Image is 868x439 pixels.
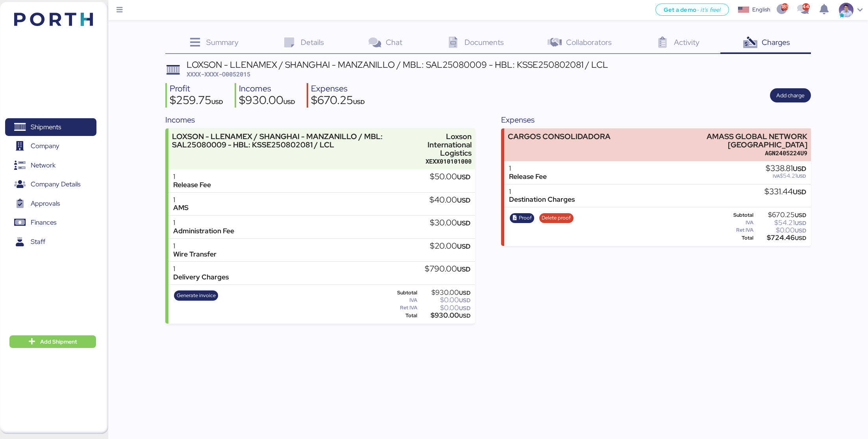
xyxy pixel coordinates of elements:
div: AGN2405224U9 [628,149,807,157]
div: Delivery Charges [173,273,229,281]
div: Total [385,313,417,318]
div: Profit [170,83,223,95]
div: CARGOS CONSOLIDADORA [508,132,611,141]
div: IVA [385,298,417,303]
span: IVA [773,173,780,179]
button: Add charge [770,88,811,102]
div: 1 [173,265,229,273]
a: Finances [5,214,96,232]
div: AMS [173,204,189,212]
span: USD [459,312,470,319]
a: Shipments [5,118,96,136]
span: XXXX-XXXX-O0052015 [187,70,250,78]
a: Network [5,156,96,175]
span: USD [353,98,365,106]
span: USD [795,212,806,219]
span: USD [457,219,470,227]
div: $54.21 [755,220,807,226]
div: $40.00 [429,196,470,205]
div: $930.00 [419,313,470,318]
div: $670.25 [311,95,365,108]
a: Company Details [5,175,96,193]
span: Chat [386,37,402,47]
div: Expenses [501,114,811,126]
span: USD [457,242,470,251]
div: Total [721,235,753,241]
div: Ret IVA [721,227,753,233]
span: Collaborators [566,37,612,47]
span: USD [795,234,806,242]
button: Add Shipment [9,335,96,348]
span: Add charge [776,91,805,100]
span: Add Shipment [40,337,77,346]
div: $338.81 [766,164,806,173]
div: $0.00 [419,297,470,303]
div: $30.00 [430,219,470,227]
div: $331.44 [764,188,806,196]
span: Company Details [31,179,80,190]
div: Release Fee [173,181,211,189]
span: USD [459,297,470,304]
div: 1 [173,242,217,250]
div: 1 [173,219,234,227]
span: Staff [31,236,45,247]
span: USD [457,173,470,181]
div: $790.00 [425,265,470,273]
div: $0.00 [419,305,470,311]
div: XEXX010101000 [407,157,472,166]
span: USD [459,305,470,312]
span: USD [459,289,470,296]
span: USD [797,173,806,179]
div: LOXSON - LLENAMEX / SHANGHAI - MANZANILLO / MBL: SAL25080009 - HBL: KSSE250802081 / LCL [187,60,608,69]
span: Company [31,140,59,152]
span: USD [211,98,223,106]
div: Ret IVA [385,305,417,311]
span: Details [301,37,324,47]
span: USD [457,265,470,273]
div: Wire Transfer [173,250,217,259]
span: Approvals [31,198,60,209]
div: 1 [509,188,575,196]
span: USD [457,196,470,205]
div: Subtotal [721,212,753,218]
div: $724.46 [755,235,807,241]
div: $930.00 [419,290,470,296]
span: USD [283,98,295,106]
div: Incomes [165,114,475,126]
span: Shipments [31,121,61,133]
div: $670.25 [755,212,807,218]
div: IVA [721,220,753,225]
div: Loxson International Logistics [407,132,472,157]
div: Destination Charges [509,195,575,204]
a: Approvals [5,194,96,212]
div: English [752,6,770,14]
div: $259.75 [170,95,223,108]
div: $930.00 [239,95,295,108]
span: Finances [31,217,56,228]
div: $50.00 [430,173,470,181]
button: Generate invoice [174,290,218,301]
div: 1 [509,164,547,173]
span: Delete proof [542,214,571,222]
div: Administration Fee [173,227,234,235]
div: Expenses [311,83,365,95]
button: Proof [510,213,534,223]
div: Release Fee [509,173,547,181]
span: USD [795,227,806,234]
div: $0.00 [755,227,807,233]
span: Proof [519,214,532,222]
div: LOXSON - LLENAMEX / SHANGHAI - MANZANILLO / MBL: SAL25080009 - HBL: KSSE250802081 / LCL [172,132,403,149]
div: Incomes [239,83,295,95]
a: Staff [5,233,96,251]
div: 1 [173,173,211,181]
span: Documents [465,37,504,47]
span: Activity [674,37,700,47]
button: Delete proof [539,213,574,223]
div: $54.21 [766,173,806,179]
span: USD [795,219,806,227]
span: Network [31,160,56,171]
span: USD [793,188,806,196]
span: USD [793,164,806,173]
button: Menu [113,4,126,17]
div: Subtotal [385,290,417,296]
